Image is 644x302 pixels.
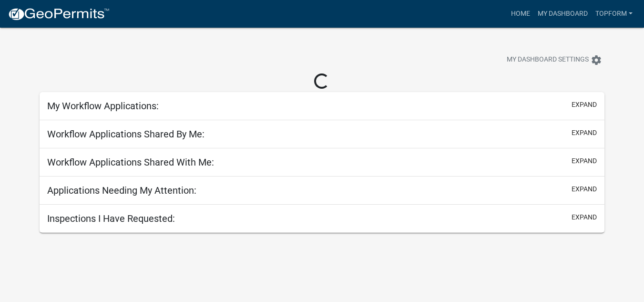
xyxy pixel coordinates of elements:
button: expand [572,156,597,166]
h5: Inspections I Have Requested: [47,213,175,224]
button: expand [572,100,597,110]
button: expand [572,128,597,138]
h5: Workflow Applications Shared By Me: [47,128,204,140]
button: expand [572,184,597,194]
h5: My Workflow Applications: [47,100,159,112]
i: settings [591,54,602,66]
a: Home [507,5,534,23]
h5: Workflow Applications Shared With Me: [47,156,214,168]
button: expand [572,212,597,222]
h5: Applications Needing My Attention: [47,185,196,196]
button: My Dashboard Settingssettings [499,51,610,69]
a: TopForm [592,5,636,23]
span: My Dashboard Settings [507,54,589,66]
a: My Dashboard [534,5,592,23]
